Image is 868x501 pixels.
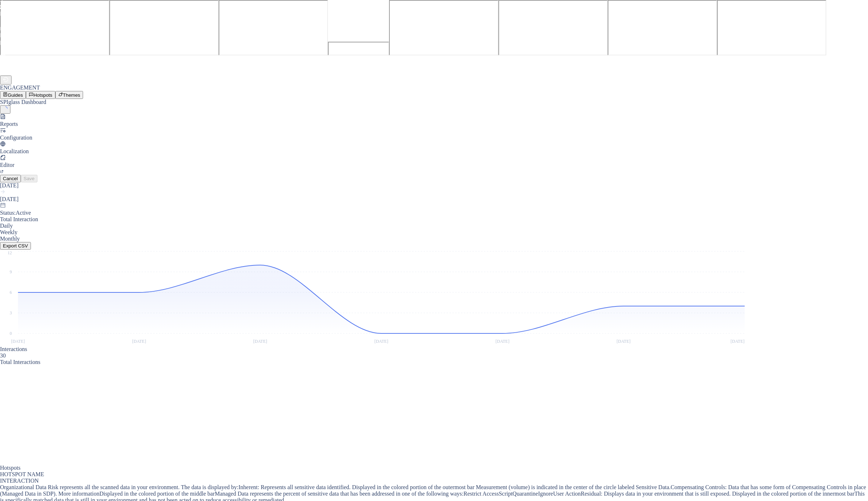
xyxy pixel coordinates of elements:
[8,250,12,255] tspan: 12
[495,338,510,343] tspan: [DATE]
[253,338,267,343] tspan: [DATE]
[731,338,745,343] tspan: [DATE]
[24,176,35,181] span: Save
[10,269,12,274] tspan: 9
[617,338,631,343] tspan: [DATE]
[3,243,28,249] span: Export CSV
[374,338,388,343] tspan: [DATE]
[10,290,12,295] tspan: 6
[16,210,31,216] span: Active
[132,338,146,343] tspan: [DATE]
[10,310,12,315] tspan: 3
[11,338,25,343] tspan: [DATE]
[3,176,18,181] span: Cancel
[26,91,55,99] button: Hotspots
[21,175,37,182] button: Save
[10,331,12,336] tspan: 0
[55,91,83,99] button: Themes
